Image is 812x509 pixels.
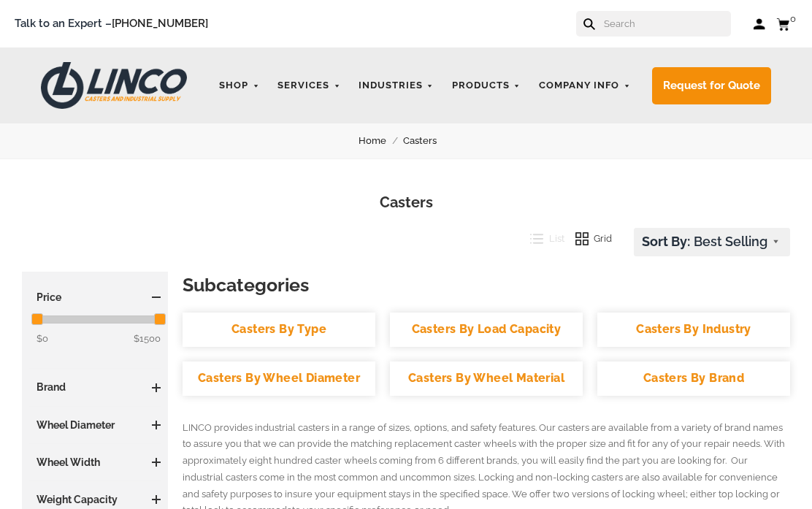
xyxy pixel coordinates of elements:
img: LINCO CASTERS & INDUSTRIAL SUPPLY [41,62,187,109]
a: Casters [403,133,453,149]
a: Log in [753,17,765,31]
input: Search [602,11,731,37]
h3: Price [29,290,161,305]
a: Company Info [532,72,638,100]
a: Industries [351,72,441,100]
a: Casters By Brand [597,361,790,396]
h3: Wheel Width [29,455,161,470]
a: Casters By Wheel Diameter [183,361,375,396]
h3: Weight Capacity [29,492,161,507]
span: $0 [37,333,48,344]
span: Talk to an Expert – [15,15,208,33]
a: Services [270,72,348,100]
a: Casters By Industry [597,313,790,347]
h3: Brand [29,380,161,394]
a: [PHONE_NUMBER] [112,17,208,30]
a: Home [359,133,403,149]
a: 0 [776,15,797,33]
span: 0 [790,13,796,24]
h3: Wheel Diameter [29,418,161,432]
a: Request for Quote [652,67,771,104]
a: Casters By Type [183,313,375,347]
h3: Subcategories [183,272,790,298]
button: Grid [564,228,613,250]
a: Products [445,72,528,100]
span: $1500 [134,331,161,347]
button: List [519,228,564,250]
a: Shop [212,72,267,100]
a: Casters By Load Capacity [390,313,583,347]
a: Casters By Wheel Material [390,361,583,396]
h1: Casters [22,192,790,213]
